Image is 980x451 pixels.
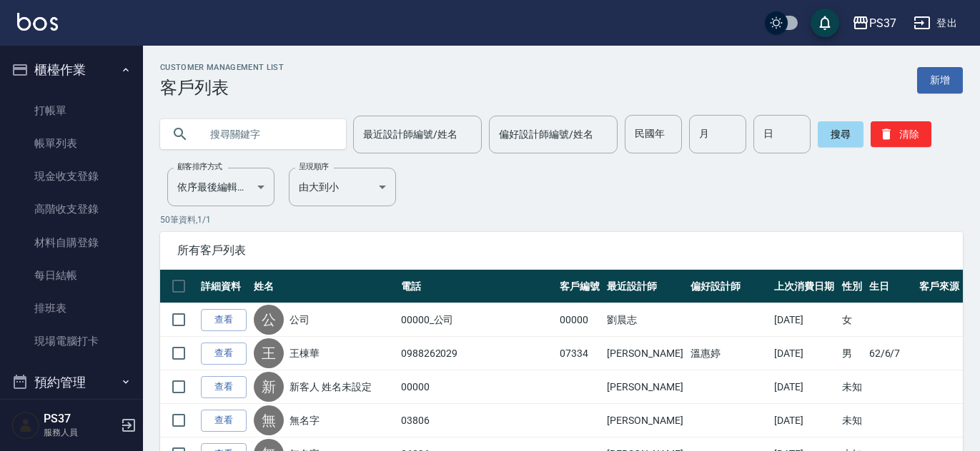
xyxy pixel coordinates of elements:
div: 無 [254,405,284,435]
h2: Customer Management List [160,63,284,72]
a: 每日結帳 [6,259,137,292]
th: 電話 [397,270,556,303]
button: 登出 [908,10,963,36]
th: 客戶編號 [556,270,603,303]
a: 查看 [201,343,247,365]
td: [DATE] [771,370,838,404]
a: 高階收支登錄 [6,193,137,225]
a: 現金收支登錄 [6,160,137,193]
a: 材料自購登錄 [6,226,137,259]
label: 呈現順序 [299,161,329,172]
td: 00000 [397,370,556,404]
span: 所有客戶列表 [177,243,946,258]
div: 公 [254,305,284,335]
a: 王棟華 [289,346,320,360]
th: 偏好設計師 [687,270,771,303]
td: 男 [838,337,866,370]
td: 溫惠婷 [687,337,771,370]
p: 服務人員 [44,426,117,439]
th: 最近設計師 [603,270,687,303]
th: 姓名 [250,270,397,303]
a: 查看 [201,309,247,331]
a: 帳單列表 [6,127,137,160]
td: [PERSON_NAME] [603,337,687,370]
td: 07334 [556,337,603,370]
a: 新客人 姓名未設定 [289,380,372,394]
button: 搜尋 [818,121,863,147]
div: PS37 [869,14,896,32]
a: 查看 [201,376,247,398]
h3: 客戶列表 [160,78,284,98]
th: 上次消費日期 [771,270,838,303]
div: 新 [254,372,284,402]
a: 排班表 [6,292,137,325]
th: 詳細資料 [197,270,250,303]
td: [PERSON_NAME] [603,404,687,437]
td: [DATE] [771,337,838,370]
button: save [811,9,839,37]
td: 0988262029 [397,337,556,370]
button: PS37 [846,9,902,38]
th: 性別 [838,270,866,303]
a: 現場電腦打卡 [6,325,137,358]
td: 女 [838,303,866,337]
td: [PERSON_NAME] [603,370,687,404]
th: 客戶來源 [916,270,963,303]
div: 王 [254,338,284,368]
input: 搜尋關鍵字 [200,115,335,153]
td: 00000_公司 [397,303,556,337]
p: 50 筆資料, 1 / 1 [160,213,963,226]
td: [DATE] [771,404,838,437]
button: 清除 [871,121,931,147]
th: 生日 [866,270,916,303]
div: 依序最後編輯時間 [167,168,274,206]
a: 查看 [201,410,247,432]
td: 62/6/7 [866,337,916,370]
label: 顧客排序方式 [177,161,222,172]
img: Person [11,411,40,440]
button: 預約管理 [6,364,137,401]
a: 公司 [289,313,310,327]
h5: PS37 [44,412,117,426]
td: 劉晨志 [603,303,687,337]
td: 未知 [838,404,866,437]
td: 00000 [556,303,603,337]
img: Logo [17,13,58,31]
a: 新增 [917,67,963,93]
td: 03806 [397,404,556,437]
td: 未知 [838,370,866,404]
button: 櫃檯作業 [6,51,137,88]
a: 無名字 [289,413,320,427]
div: 由大到小 [289,168,396,206]
td: [DATE] [771,303,838,337]
a: 打帳單 [6,94,137,127]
